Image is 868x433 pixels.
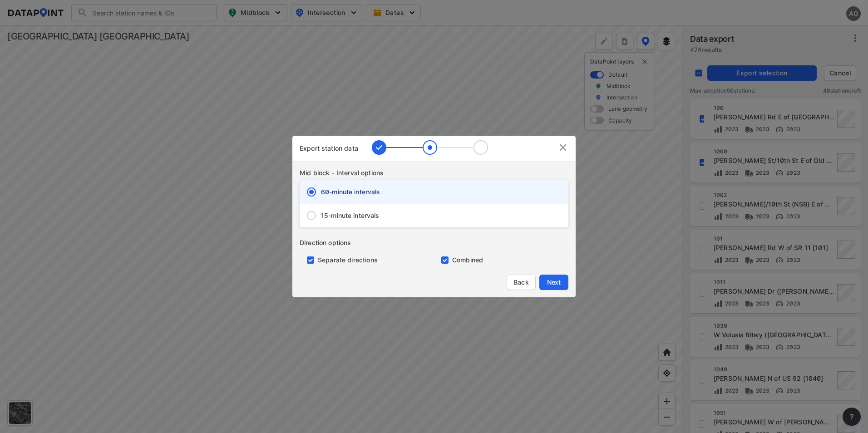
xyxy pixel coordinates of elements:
[300,238,576,247] div: Direction options
[539,275,568,290] button: Next
[300,168,576,177] div: Mid block - Interval options
[321,187,380,197] span: 60-minute intervals
[321,211,380,220] span: 15-minute intervals
[557,142,568,153] img: IvGo9hDFjq0U70AQfCTEoVEAFwAAAAASUVORK5CYII=
[507,275,536,290] button: Back
[372,140,488,155] img: AXHlEvdr0APnAAAAAElFTkSuQmCC
[300,247,434,265] div: Separate directions
[434,247,568,265] div: Combined
[300,144,358,153] div: Export station data
[513,278,530,287] span: Back
[545,278,563,287] span: Next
